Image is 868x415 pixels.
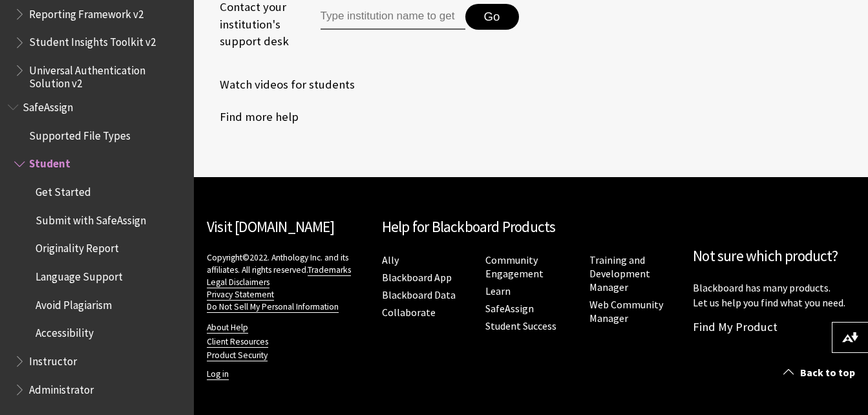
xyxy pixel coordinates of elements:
[382,271,452,284] a: Blackboard App
[308,264,351,276] a: Trademarks
[207,336,268,348] a: Client Resources
[382,288,456,302] a: Blackboard Data
[207,289,274,301] a: Privacy Statement
[207,368,229,380] a: Log in
[589,253,650,294] a: Training and Development Manager
[485,284,511,298] a: Learn
[36,294,112,312] span: Avoid Plagiarism
[36,181,91,198] span: Get Started
[465,4,519,30] button: Go
[693,281,855,310] p: Blackboard has many products. Let us help you find what you need.
[485,253,544,281] a: Community Engagement
[36,266,123,283] span: Language Support
[382,306,436,319] a: Collaborate
[207,107,299,127] a: Find more help
[29,3,143,21] span: Reporting Framework v2
[29,59,185,90] span: Universal Authentication Solution v2
[29,153,70,171] span: Student
[36,238,119,255] span: Originality Report
[207,217,334,236] a: Visit [DOMAIN_NAME]
[589,298,663,325] a: Web Community Manager
[207,251,369,313] p: Copyright©2022. Anthology Inc. and its affiliates. All rights reserved.
[29,125,131,142] span: Supported File Types
[36,323,94,340] span: Accessibility
[29,379,94,396] span: Administrator
[382,253,399,267] a: Ally
[8,96,186,400] nav: Book outline for Blackboard SafeAssign
[207,277,270,288] a: Legal Disclaimers
[36,209,146,227] span: Submit with SafeAssign
[207,350,268,361] a: Product Security
[774,361,868,385] a: Back to top
[207,301,339,313] a: Do Not Sell My Personal Information
[23,96,73,114] span: SafeAssign
[29,350,77,368] span: Instructor
[207,322,248,334] a: About Help
[382,216,681,239] h2: Help for Blackboard Products
[485,319,556,333] a: Student Success
[321,4,465,30] input: Type institution name to get support
[485,302,534,315] a: SafeAssign
[29,32,156,49] span: Student Insights Toolkit v2
[693,245,855,268] h2: Not sure which product?
[693,319,778,334] a: Find My Product
[207,75,355,94] a: Watch videos for students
